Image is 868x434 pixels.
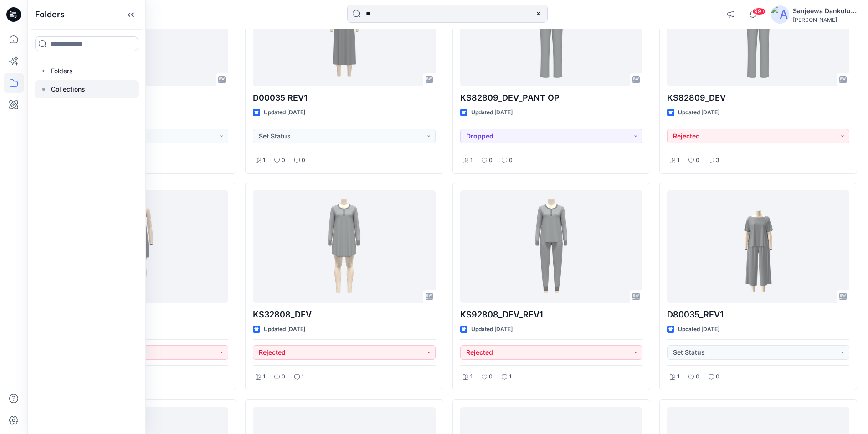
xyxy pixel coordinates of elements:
[470,156,473,165] p: 1
[677,156,679,165] p: 1
[264,325,305,334] p: Updated [DATE]
[302,156,305,165] p: 0
[771,5,789,24] img: avatar
[667,92,849,104] p: KS82809_DEV
[51,84,85,95] p: Collections
[253,190,435,303] a: KS32808_DEV
[302,372,304,382] p: 1
[460,308,642,321] p: KS92808_DEV_REV1
[793,5,857,16] div: Sanjeewa Dankoluwage
[471,325,513,334] p: Updated [DATE]
[716,372,719,382] p: 0
[470,372,473,382] p: 1
[509,156,513,165] p: 0
[263,372,265,382] p: 1
[793,16,857,23] div: [PERSON_NAME]
[678,108,719,117] p: Updated [DATE]
[667,308,849,321] p: D80035_REV1
[677,372,679,382] p: 1
[696,372,699,382] p: 0
[667,190,849,303] a: D80035_REV1
[282,372,285,382] p: 0
[460,190,642,303] a: KS92808_DEV_REV1
[489,156,493,165] p: 0
[696,156,699,165] p: 0
[678,325,719,334] p: Updated [DATE]
[263,156,265,165] p: 1
[264,108,305,117] p: Updated [DATE]
[509,372,511,382] p: 1
[282,156,285,165] p: 0
[752,8,766,15] span: 99+
[253,92,435,104] p: D00035 REV1
[460,92,642,104] p: KS82809_DEV_PANT OP
[489,372,493,382] p: 0
[471,108,513,117] p: Updated [DATE]
[716,156,719,165] p: 3
[253,308,435,321] p: KS32808_DEV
